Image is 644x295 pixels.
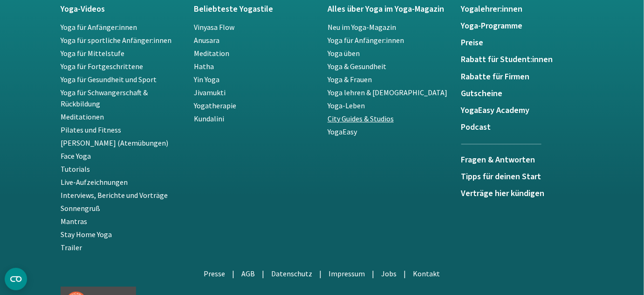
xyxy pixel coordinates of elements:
a: Mantras [61,217,87,226]
a: Beliebteste Yogastile [194,5,317,14]
a: Rabatt für Student:innen [461,55,584,64]
a: City Guides & Studios [328,114,394,123]
a: Tutorials [61,164,90,174]
a: Sonnengruß [61,204,100,213]
a: Trailer [61,243,82,252]
a: Preise [461,38,584,48]
a: [PERSON_NAME] (Atemübungen) [61,138,168,147]
a: Anusara [194,35,220,45]
a: Jobs [382,269,397,278]
a: AGB [242,269,255,278]
a: Hatha [194,62,214,71]
a: Interviews, Berichte und Vorträge [61,190,168,200]
a: Meditationen [61,112,104,121]
a: Tipps für deinen Start [461,172,584,182]
a: Yin Yoga [194,75,220,84]
li: | [320,268,322,279]
li: | [404,268,406,279]
a: Gutscheine [461,89,584,98]
a: Podcast [461,123,584,132]
a: Rabatte für Firmen [461,72,584,82]
a: Vinyasa Flow [194,22,235,32]
a: Yoga üben [328,49,360,58]
a: Yoga-Programme [461,21,584,31]
a: Yoga für Schwangerschaft & Rückbildung [61,88,148,108]
a: Yoga für Mittelstufe [61,49,124,58]
a: Impressum [329,269,365,278]
a: Verträge hier kündigen [461,189,584,198]
a: Jivamukti [194,88,226,97]
a: YogaEasy Academy [461,106,584,115]
a: Yoga lehren & [DEMOGRAPHIC_DATA] [328,88,447,97]
a: Fragen & Antworten [461,144,541,172]
a: Pilates und Fitness [61,125,121,134]
a: Yoga-Videos [61,5,183,14]
a: Datenschutz [272,269,313,278]
a: Kundalini [194,114,225,123]
a: Meditation [194,49,230,58]
a: Presse [204,269,226,278]
a: Kontakt [413,269,440,278]
a: Stay Home Yoga [61,230,112,239]
a: Yogatherapie [194,101,237,110]
a: Yoga für Anfänger:innen [328,35,404,45]
a: Yoga für Fortgeschrittene [61,62,143,71]
a: Yoga & Frauen [328,75,372,84]
a: Yogalehrer:innen [461,5,584,14]
a: Alles über Yoga im Yoga-Magazin [328,5,450,14]
h5: Fragen & Antworten [461,155,541,165]
a: Yoga für Gesundheit und Sport [61,75,157,84]
a: Live-Aufzeichnungen [61,177,128,187]
li: | [372,268,375,279]
li: | [262,268,265,279]
a: YogaEasy [328,127,357,136]
a: Face Yoga [61,151,91,161]
a: Yoga für sportliche Anfänger:innen [61,35,171,45]
a: Yoga & Gesundheit [328,62,386,71]
button: CMP-Widget öffnen [5,268,27,290]
a: Yoga für Anfänger:innen [61,22,137,32]
li: | [233,268,235,279]
a: Yoga-Leben [328,101,365,110]
a: Neu im Yoga-Magazin [328,22,396,32]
